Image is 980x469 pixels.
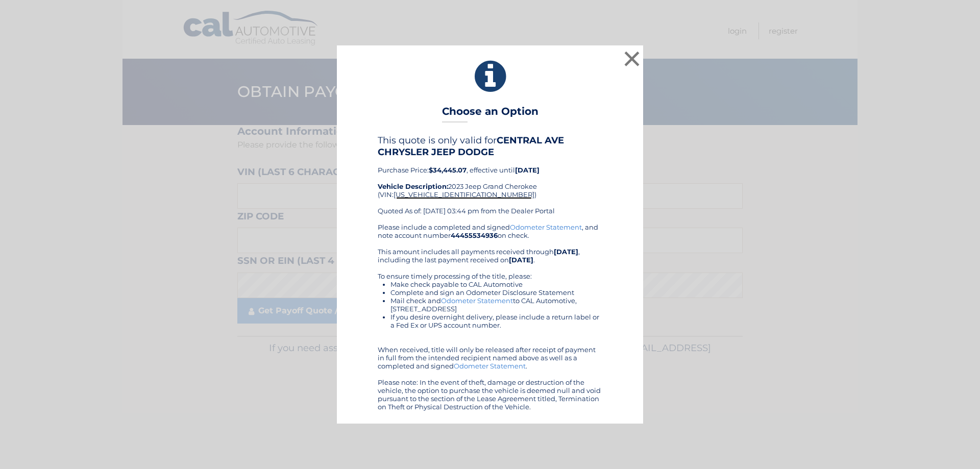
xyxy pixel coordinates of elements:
[429,166,467,174] b: $34,445.07
[378,135,602,223] div: Purchase Price: , effective until 2023 Jeep Grand Cherokee (VIN: ) Quoted As of: [DATE] 03:44 pm ...
[454,362,526,370] a: Odometer Statement
[390,297,602,313] li: Mail check and to CAL Automotive, [STREET_ADDRESS]
[390,288,602,297] li: Complete and sign an Odometer Disclosure Statement
[554,248,578,256] b: [DATE]
[390,280,602,288] li: Make check payable to CAL Automotive
[515,166,540,174] b: [DATE]
[394,190,534,199] span: [US_VEHICLE_IDENTIFICATION_NUMBER]
[390,313,602,329] li: If you desire overnight delivery, please include a return label or a Fed Ex or UPS account number.
[442,105,538,123] h3: Choose an Option
[510,223,582,231] a: Odometer Statement
[378,135,564,157] b: CENTRAL AVE CHRYSLER JEEP DODGE
[378,135,602,157] h4: This quote is only valid for
[441,297,513,305] a: Odometer Statement
[622,48,642,69] button: ×
[451,231,498,239] b: 44455534936
[378,223,602,411] div: Please include a completed and signed , and note account number on check. This amount includes al...
[378,182,448,190] strong: Vehicle Description:
[509,256,533,264] b: [DATE]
